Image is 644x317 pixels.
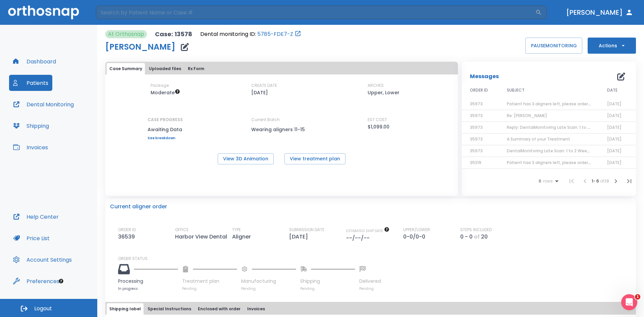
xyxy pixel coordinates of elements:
p: Case: 13578 [155,30,192,38]
p: Aligner [232,233,254,241]
p: Treatment plan [182,278,237,285]
p: Dental monitoring ID: [200,30,256,38]
button: Rx Form [185,63,207,74]
button: Patients [9,75,52,91]
p: ORDER STATUS [118,256,631,262]
span: ORDER ID [470,87,488,93]
span: 1 - 6 [592,178,600,184]
span: 35973 [470,124,483,130]
p: Messages [470,72,499,81]
p: Shipping [300,278,355,285]
span: 6 [539,179,541,183]
p: Awaiting Data [148,125,183,134]
p: ARCHES [368,83,384,89]
button: Case Summary [107,63,145,74]
button: Account Settings [9,252,76,268]
p: Pending [300,286,355,291]
span: [DATE] [607,160,622,165]
p: ORDER ID [118,227,136,233]
p: Harbor View Dental [175,233,230,241]
button: [PERSON_NAME] [563,6,636,18]
a: See breakdown [148,136,183,140]
p: Pending [241,286,296,291]
div: Tooltip anchor [58,278,64,284]
p: Current Batch [251,117,312,123]
p: Delivered [359,278,381,285]
p: Package [151,83,169,89]
span: The date will be available after approving treatment plan [346,228,389,233]
span: [DATE] [607,148,622,154]
p: of [474,233,480,241]
span: [DATE] [607,124,622,130]
span: 35319 [470,160,481,165]
button: Shipping label [107,303,144,315]
span: Up to 20 Steps (40 aligners) [151,89,180,96]
span: [DATE] [607,101,622,107]
span: A Summary of your Treatment [507,136,570,142]
button: Price List [9,230,54,246]
span: 35973 [470,148,483,154]
span: rows [541,179,553,183]
p: TYPE [232,227,241,233]
span: Logout [34,305,52,312]
span: Reply: DentalMonitoring Late Scan: 1 to 2 Weeks Notification [507,124,630,130]
button: Dashboard [9,53,60,69]
p: --/--/-- [346,234,372,242]
p: Pending [359,286,381,291]
span: Re: [PERSON_NAME] [507,113,547,118]
input: Search by Patient Name or Case # [96,6,535,19]
p: $1,099.00 [368,123,389,131]
p: At Orthosnap [108,30,144,38]
p: Wearing aligners 11-15 [251,125,312,134]
button: Actions [588,38,636,54]
p: [DATE] [251,89,268,97]
span: DATE [607,87,618,93]
p: Processing [118,278,178,285]
button: Dental Monitoring [9,96,78,112]
span: 35973 [470,101,483,107]
img: Orthosnap [8,5,79,19]
iframe: Intercom live chat [621,294,637,310]
button: Uploaded files [146,63,184,74]
p: UPPER/LOWER [403,227,430,233]
div: Open patient in dental monitoring portal [200,30,301,38]
p: OFFICE [175,227,189,233]
button: View 3D Animation [218,153,274,164]
button: Shipping [9,118,53,134]
p: 20 [481,233,488,241]
span: 35973 [470,136,483,142]
p: 0-0/0-0 [403,233,428,241]
button: Preferences [9,273,63,289]
button: Special Instructions [145,303,194,315]
p: Current aligner order [110,203,167,211]
h1: [PERSON_NAME] [105,43,175,51]
p: Pending [182,286,237,291]
div: tabs [107,63,457,74]
span: 1 [635,294,640,300]
p: 0 - 0 [460,233,473,241]
button: Help Center [9,209,63,225]
p: Manufacturing [241,278,296,285]
button: PAUSEMONITORING [525,38,582,54]
p: 36539 [118,233,138,241]
span: SUBJECT [507,87,525,93]
button: Invoices [245,303,268,315]
p: STEPS INCLUDED [460,227,492,233]
button: View treatment plan [284,153,345,164]
span: DentalMonitoring Late Scan: 1 to 2 Weeks Notification [507,148,617,154]
span: [DATE] [607,136,622,142]
a: 5785-FDE7-Z [257,30,293,38]
span: Patient has 3 aligners left, please order next set! [507,101,608,107]
span: of 28 [600,178,609,184]
a: Invoices [9,139,52,155]
span: 35973 [470,113,483,118]
span: [DATE] [607,113,622,118]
